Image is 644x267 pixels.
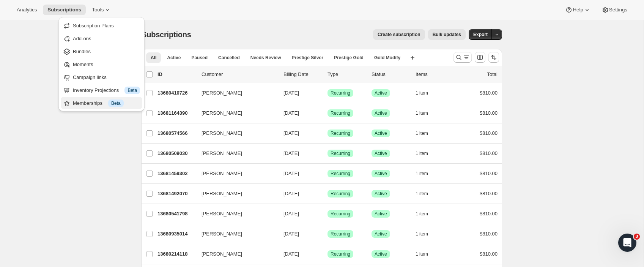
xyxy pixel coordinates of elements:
p: 13680509030 [157,150,195,157]
span: Recurring [331,171,350,177]
span: [PERSON_NAME] [202,150,242,157]
span: Paused [191,55,208,61]
span: Active [167,55,181,61]
div: 13680541798[PERSON_NAME][DATE]SuccessRecurringSuccessActive1 item$810.00 [157,209,498,219]
button: Memberships [61,97,142,109]
p: 13681164390 [157,109,195,117]
span: $810.00 [480,110,498,116]
button: [PERSON_NAME] [197,248,273,260]
span: Bulk updates [433,32,461,38]
span: 1 item [416,110,428,116]
span: 1 item [416,251,428,257]
div: 13680935014[PERSON_NAME][DATE]SuccessRecurringSuccessActive1 item$810.00 [157,229,498,239]
p: 13681459302 [157,170,195,177]
span: Subscription Plans [73,23,114,28]
p: 13680214118 [157,250,195,258]
p: 13680541798 [157,210,195,218]
button: Sort the results [488,52,499,63]
button: 1 item [416,209,436,219]
button: [PERSON_NAME] [197,107,273,119]
button: [PERSON_NAME] [197,188,273,200]
div: Memberships [73,100,140,107]
p: Customer [202,71,277,78]
button: [PERSON_NAME] [197,87,273,99]
button: 1 item [416,229,436,239]
span: [PERSON_NAME] [202,190,242,197]
span: Recurring [331,110,350,116]
div: 13680509030[PERSON_NAME][DATE]SuccessRecurringSuccessActive1 item$810.00 [157,148,498,159]
span: [PERSON_NAME] [202,250,242,258]
span: Recurring [331,150,350,156]
button: Inventory Projections [61,84,142,96]
button: Bulk updates [428,29,466,40]
button: Help [561,5,595,15]
button: 1 item [416,128,436,139]
button: Export [469,29,492,40]
button: Bundles [61,45,142,57]
button: Analytics [12,5,41,15]
span: Needs Review [250,55,281,61]
span: Active [375,251,387,257]
div: 13681164390[PERSON_NAME][DATE]SuccessRecurringSuccessActive1 item$810.00 [157,108,498,118]
button: Customize table column order and visibility [475,52,485,63]
span: $810.00 [480,211,498,216]
span: All [151,55,156,61]
span: Moments [73,62,93,67]
button: 1 item [416,148,436,159]
button: [PERSON_NAME] [197,228,273,240]
span: Recurring [331,130,350,136]
button: 1 item [416,188,436,199]
span: [DATE] [283,251,299,257]
div: Type [328,71,365,78]
span: 1 item [416,231,428,237]
span: Active [375,150,387,156]
p: 13680410726 [157,89,195,97]
span: Active [375,231,387,237]
button: Campaign links [61,71,142,83]
span: [PERSON_NAME] [202,170,242,177]
button: [PERSON_NAME] [197,147,273,160]
span: Recurring [331,90,350,96]
span: Active [375,90,387,96]
span: [PERSON_NAME] [202,130,242,137]
span: Analytics [17,7,37,13]
span: Recurring [331,211,350,217]
span: Beta [128,87,137,93]
span: [DATE] [283,191,299,196]
span: [PERSON_NAME] [202,210,242,218]
span: $810.00 [480,171,498,176]
span: [DATE] [283,90,299,96]
button: Subscriptions [43,5,86,15]
span: $810.00 [480,130,498,136]
button: 1 item [416,249,436,259]
button: Add-ons [61,32,142,44]
span: Bundles [73,49,91,54]
span: $810.00 [480,150,498,156]
span: Active [375,110,387,116]
span: Prestige Silver [291,55,323,61]
span: [DATE] [283,211,299,216]
button: [PERSON_NAME] [197,167,273,180]
span: [PERSON_NAME] [202,230,242,238]
div: 13681492070[PERSON_NAME][DATE]SuccessRecurringSuccessActive1 item$810.00 [157,188,498,199]
span: Recurring [331,191,350,197]
span: Prestige Gold [334,55,364,61]
p: Billing Date [283,71,321,78]
div: 13680214118[PERSON_NAME][DATE]SuccessRecurringSuccessActive1 item$810.00 [157,249,498,259]
p: 13680935014 [157,230,195,238]
div: Inventory Projections [73,87,140,94]
button: Tools [87,5,116,15]
span: Cancelled [218,55,240,61]
button: Search and filter results [453,52,472,63]
span: 3 [634,234,640,240]
span: 1 item [416,191,428,197]
span: Add-ons [73,36,91,41]
span: [PERSON_NAME] [202,89,242,97]
span: Gold Modify [374,55,400,61]
p: Total [487,71,498,78]
span: Active [375,171,387,177]
span: [DATE] [283,231,299,237]
button: 1 item [416,88,436,98]
div: Items [416,71,453,78]
span: $810.00 [480,191,498,196]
